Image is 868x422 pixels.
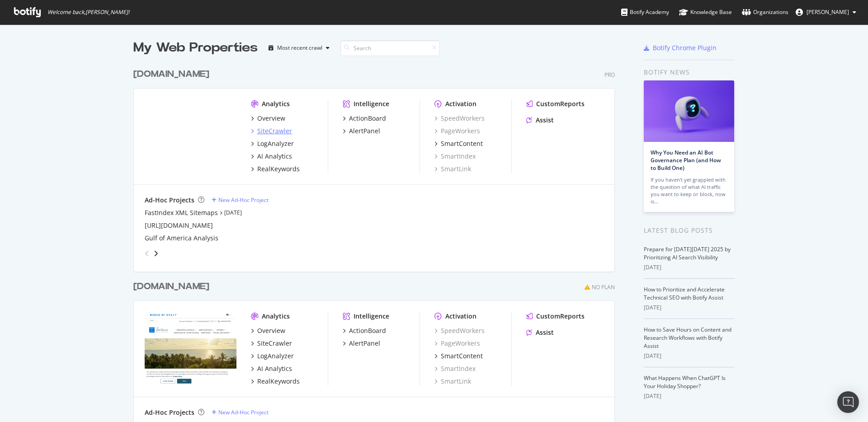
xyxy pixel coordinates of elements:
div: SmartContent [441,139,483,148]
div: Botify news [644,67,735,77]
div: AlertPanel [349,339,380,348]
a: SpeedWorkers [434,114,485,123]
div: Ad-Hoc Projects [145,196,194,205]
div: AI Analytics [257,364,292,373]
a: PageWorkers [434,339,480,348]
div: SiteCrawler [257,339,292,348]
a: CustomReports [526,99,585,108]
div: Activation [445,312,476,321]
a: Assist [526,116,554,125]
a: SmartIndex [434,152,476,161]
div: Overview [257,326,285,335]
a: [URL][DOMAIN_NAME] [145,221,213,230]
div: AI Analytics [257,152,292,161]
div: New Ad-Hoc Project [218,408,269,416]
div: Latest Blog Posts [644,225,735,235]
div: Ad-Hoc Projects [145,408,194,417]
div: [DOMAIN_NAME] [133,280,209,293]
div: Botify Chrome Plugin [653,43,717,52]
div: LogAnalyzer [257,352,294,361]
div: Organizations [742,8,788,17]
a: SiteCrawler [251,127,292,136]
a: ActionBoard [343,326,386,335]
a: [DOMAIN_NAME] [133,68,213,81]
button: Most recent crawl [265,41,333,55]
a: LogAnalyzer [251,139,294,148]
div: Pro [604,71,615,79]
a: SmartLink [434,377,471,386]
img: hyattinclusivecollection.com [145,312,236,385]
div: ActionBoard [349,326,386,335]
div: SmartContent [441,352,483,361]
div: RealKeywords [257,164,300,173]
div: Activation [445,99,476,108]
a: FastIndex XML Sitemaps [145,208,218,217]
div: Overview [257,114,285,123]
a: Assist [526,328,554,337]
div: SiteCrawler [257,127,292,136]
a: AI Analytics [251,364,292,373]
div: CustomReports [536,312,585,321]
span: Welcome back, [PERSON_NAME] ! [47,9,129,16]
div: Intelligence [354,312,389,321]
div: CustomReports [536,99,585,108]
div: Assist [536,116,554,125]
a: SmartIndex [434,364,476,373]
a: ActionBoard [343,114,386,123]
a: What Happens When ChatGPT Is Your Holiday Shopper? [644,374,726,390]
span: Joyce Lee [807,8,849,16]
a: [DOMAIN_NAME] [133,280,213,293]
a: RealKeywords [251,377,300,386]
div: Botify Academy [621,8,669,17]
a: How to Save Hours on Content and Research Workflows with Botify Assist [644,326,731,350]
a: Gulf of America Analysis [145,234,218,243]
img: Why You Need an AI Bot Governance Plan (and How to Build One) [644,80,734,142]
a: SmartContent [434,352,483,361]
a: LogAnalyzer [251,352,294,361]
div: [DATE] [644,392,735,400]
div: AlertPanel [349,127,380,136]
div: Assist [536,328,554,337]
div: Analytics [262,99,290,108]
div: [DATE] [644,304,735,312]
img: hyatt.com [145,99,236,173]
div: Knowledge Base [679,8,732,17]
a: How to Prioritize and Accelerate Technical SEO with Botify Assist [644,286,725,301]
div: Intelligence [354,99,389,108]
a: AI Analytics [251,152,292,161]
button: [PERSON_NAME] [788,5,863,19]
div: RealKeywords [257,377,300,386]
div: If you haven’t yet grappled with the question of what AI traffic you want to keep or block, now is… [651,176,727,205]
a: SpeedWorkers [434,326,485,335]
input: Search [340,40,440,56]
div: Analytics [262,312,290,321]
a: Overview [251,326,285,335]
div: LogAnalyzer [257,139,294,148]
div: My Web Properties [133,39,258,57]
a: AlertPanel [343,339,380,348]
a: SmartLink [434,164,471,173]
a: SmartContent [434,139,483,148]
a: Overview [251,114,285,123]
a: RealKeywords [251,164,300,173]
a: CustomReports [526,312,585,321]
div: angle-right [153,249,159,258]
div: PageWorkers [434,127,480,136]
div: angle-left [141,246,153,261]
div: [DATE] [644,263,735,272]
a: Prepare for [DATE][DATE] 2025 by Prioritizing AI Search Visibility [644,245,731,261]
a: SiteCrawler [251,339,292,348]
div: [DATE] [644,352,735,360]
a: AlertPanel [343,127,380,136]
a: [DATE] [224,209,242,216]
